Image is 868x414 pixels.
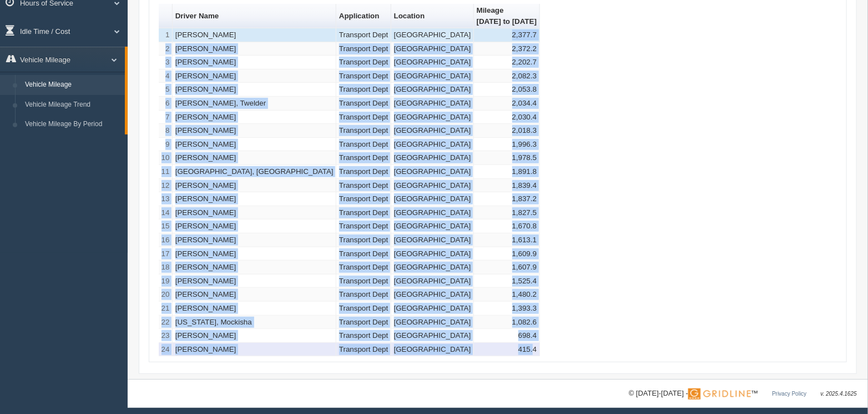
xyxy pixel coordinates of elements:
td: 1,996.3 [474,138,540,152]
td: 2,202.7 [474,56,540,69]
td: 24 [159,343,173,357]
td: [PERSON_NAME] [173,56,336,69]
td: [GEOGRAPHIC_DATA] [391,288,474,302]
td: 2,372.2 [474,42,540,56]
td: 11 [159,165,173,179]
td: [GEOGRAPHIC_DATA] [391,97,474,111]
div: © [DATE]-[DATE] - ™ [629,388,857,400]
td: 23 [159,329,173,343]
td: Transport Dept [336,233,391,247]
td: 1,613.1 [474,233,540,247]
td: Transport Dept [336,179,391,193]
td: [GEOGRAPHIC_DATA] [391,83,474,97]
td: Transport Dept [336,97,391,111]
td: [GEOGRAPHIC_DATA] [391,138,474,152]
td: 8 [159,124,173,138]
td: 22 [159,316,173,330]
a: Vehicle Mileage Trend [20,95,125,115]
td: 415.4 [474,343,540,357]
img: Gridline [688,388,751,400]
td: 1,670.8 [474,220,540,233]
th: Sort column [391,4,474,28]
td: 1,525.4 [474,275,540,288]
td: [GEOGRAPHIC_DATA], [GEOGRAPHIC_DATA] [173,165,336,179]
td: [GEOGRAPHIC_DATA] [391,275,474,288]
td: 15 [159,220,173,233]
td: [PERSON_NAME] [173,220,336,233]
td: [PERSON_NAME] [173,233,336,247]
td: [GEOGRAPHIC_DATA] [391,28,474,42]
td: [PERSON_NAME], Twelder [173,97,336,111]
td: 12 [159,179,173,193]
td: Transport Dept [336,261,391,275]
td: [GEOGRAPHIC_DATA] [391,69,474,83]
td: [US_STATE], Mockisha [173,316,336,330]
td: 698.4 [474,329,540,343]
td: 2,030.4 [474,111,540,124]
td: [GEOGRAPHIC_DATA] [391,329,474,343]
td: [GEOGRAPHIC_DATA] [391,42,474,56]
td: 1,839.4 [474,179,540,193]
td: Transport Dept [336,192,391,206]
td: 4 [159,69,173,83]
td: [PERSON_NAME] [173,83,336,97]
td: 2,377.7 [474,28,540,42]
td: [GEOGRAPHIC_DATA] [391,302,474,316]
td: [GEOGRAPHIC_DATA] [391,179,474,193]
td: Transport Dept [336,124,391,138]
td: [GEOGRAPHIC_DATA] [391,233,474,247]
td: [PERSON_NAME] [173,261,336,275]
th: Sort column [474,4,540,28]
td: Transport Dept [336,138,391,152]
td: [GEOGRAPHIC_DATA] [391,261,474,275]
td: [PERSON_NAME] [173,192,336,206]
td: 1,891.8 [474,165,540,179]
td: 18 [159,261,173,275]
td: [GEOGRAPHIC_DATA] [391,343,474,357]
td: Transport Dept [336,42,391,56]
td: 10 [159,151,173,165]
td: 1,827.5 [474,206,540,220]
td: [PERSON_NAME] [173,247,336,261]
td: Transport Dept [336,69,391,83]
td: [PERSON_NAME] [173,42,336,56]
td: 1,978.5 [474,151,540,165]
td: 1,393.3 [474,302,540,316]
td: [PERSON_NAME] [173,275,336,288]
td: Transport Dept [336,275,391,288]
td: [PERSON_NAME] [173,302,336,316]
a: Privacy Policy [772,391,806,397]
td: [PERSON_NAME] [173,288,336,302]
td: Transport Dept [336,28,391,42]
td: 3 [159,56,173,69]
td: Transport Dept [336,111,391,124]
td: 1,837.2 [474,192,540,206]
td: 9 [159,138,173,152]
td: Transport Dept [336,316,391,330]
td: Transport Dept [336,165,391,179]
td: [PERSON_NAME] [173,206,336,220]
td: 2 [159,42,173,56]
td: [PERSON_NAME] [173,329,336,343]
td: 6 [159,97,173,111]
td: 19 [159,275,173,288]
td: 16 [159,233,173,247]
td: Transport Dept [336,343,391,357]
a: Vehicle Mileage [20,75,125,95]
td: [GEOGRAPHIC_DATA] [391,165,474,179]
td: 1,607.9 [474,261,540,275]
td: Transport Dept [336,220,391,233]
td: [GEOGRAPHIC_DATA] [391,247,474,261]
td: 2,034.4 [474,97,540,111]
th: Sort column [336,4,391,28]
td: [PERSON_NAME] [173,151,336,165]
a: Vehicle Mileage By Period [20,114,125,134]
td: [PERSON_NAME] [173,179,336,193]
td: 14 [159,206,173,220]
td: 2,018.3 [474,124,540,138]
td: [PERSON_NAME] [173,111,336,124]
td: Transport Dept [336,83,391,97]
td: Transport Dept [336,288,391,302]
td: 17 [159,247,173,261]
td: [GEOGRAPHIC_DATA] [391,111,474,124]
